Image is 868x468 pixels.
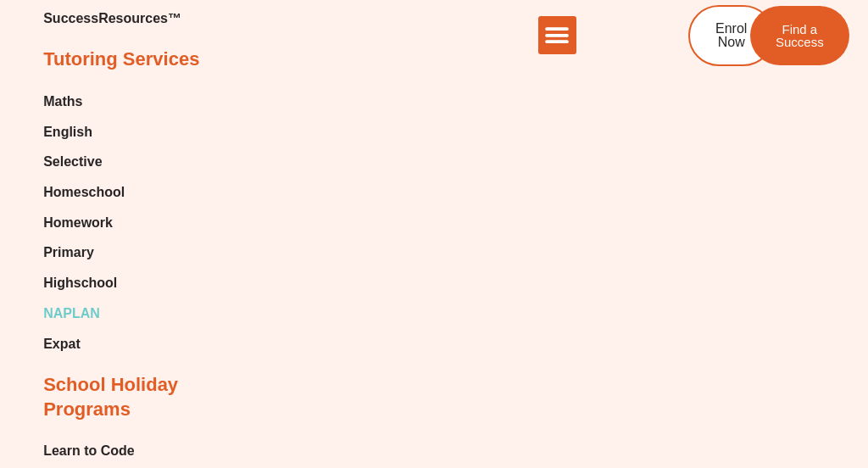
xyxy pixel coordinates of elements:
a: Primary [43,240,125,265]
a: Maths [43,89,125,114]
a: Highschool [43,270,125,296]
span: Highschool [43,270,117,296]
span: NAPLAN [43,301,100,326]
span: Find a Success [776,23,824,48]
a: Homeschool [43,180,125,205]
span: Maths [43,89,82,114]
span: Enrol Now [715,22,747,49]
a: Homework [43,210,125,236]
a: Expat [43,331,125,357]
a: NAPLAN [43,301,125,326]
h2: School Holiday Programs [43,373,238,421]
span: English [43,120,92,145]
div: Menu Toggle [538,16,576,54]
a: Selective [43,149,125,175]
span: Primary [43,240,94,265]
a: Enrol Now [688,5,774,66]
a: Learn to Code [43,438,148,464]
iframe: Chat Widget [783,387,868,468]
span: Homework [43,210,113,236]
a: English [43,120,125,145]
span: Selective [43,149,102,175]
span: Learn to Code [43,438,135,464]
a: Find a Success [750,6,849,65]
span: Expat [43,331,81,357]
